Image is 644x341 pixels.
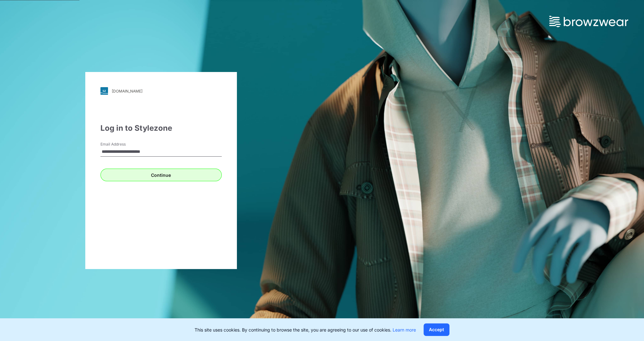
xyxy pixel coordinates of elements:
a: [DOMAIN_NAME] [100,87,222,95]
div: [DOMAIN_NAME] [112,89,142,93]
img: browzwear-logo.73288ffb.svg [549,16,628,27]
button: Continue [100,169,222,181]
a: Learn more [393,327,416,332]
p: This site uses cookies. By continuing to browse the site, you are agreeing to our use of cookies. [195,326,416,333]
button: Accept [424,323,449,336]
div: Log in to Stylezone [100,123,222,134]
img: svg+xml;base64,PHN2ZyB3aWR0aD0iMjgiIGhlaWdodD0iMjgiIHZpZXdCb3g9IjAgMCAyOCAyOCIgZmlsbD0ibm9uZSIgeG... [100,87,108,95]
label: Email Address [100,141,145,147]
